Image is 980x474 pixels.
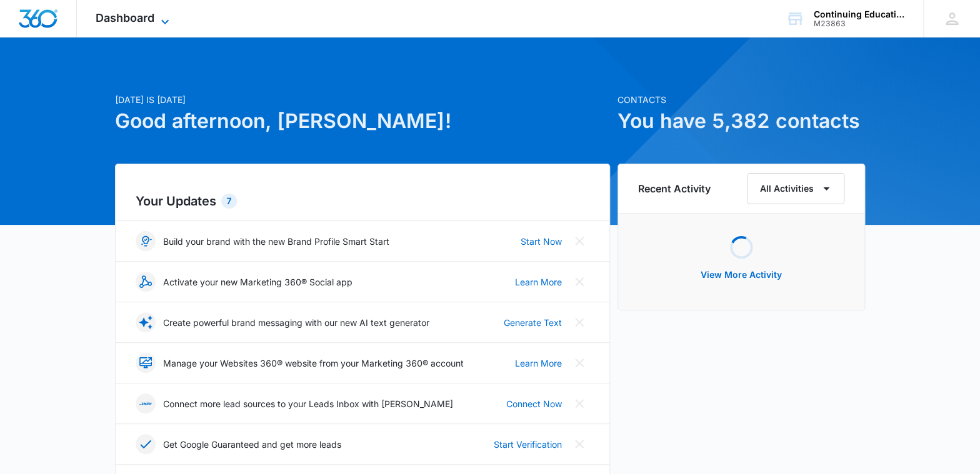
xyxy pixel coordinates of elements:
[96,11,154,24] span: Dashboard
[163,275,352,289] p: Activate your new Marketing 360® Social app
[115,106,610,136] h1: Good afternoon, [PERSON_NAME]!
[506,397,562,410] a: Connect Now
[569,272,589,292] button: Close
[221,194,237,209] div: 7
[163,357,464,370] p: Manage your Websites 360® website from your Marketing 360® account
[494,438,562,451] a: Start Verification
[569,353,589,373] button: Close
[115,93,610,106] p: [DATE] is [DATE]
[569,231,589,251] button: Close
[638,181,711,196] h6: Recent Activity
[814,9,905,19] div: account name
[163,316,429,329] p: Create powerful brand messaging with our new AI text generator
[688,260,794,290] button: View More Activity
[617,93,865,106] p: Contacts
[504,316,562,329] a: Generate Text
[617,106,865,136] h1: You have 5,382 contacts
[569,434,589,454] button: Close
[521,235,562,248] a: Start Now
[569,312,589,332] button: Close
[569,393,589,413] button: Close
[136,192,589,210] h2: Your Updates
[515,275,562,289] a: Learn More
[163,397,453,410] p: Connect more lead sources to your Leads Inbox with [PERSON_NAME]
[814,19,905,28] div: account id
[747,173,844,204] button: All Activities
[163,235,389,248] p: Build your brand with the new Brand Profile Smart Start
[163,438,341,451] p: Get Google Guaranteed and get more leads
[515,357,562,370] a: Learn More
